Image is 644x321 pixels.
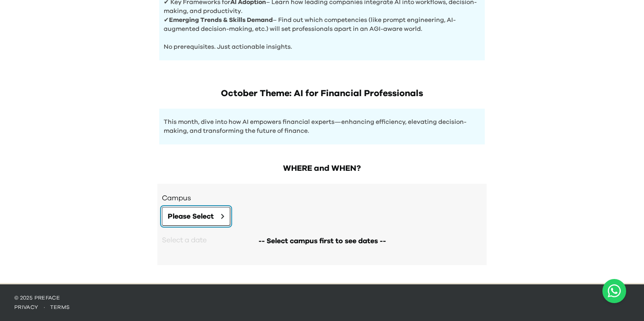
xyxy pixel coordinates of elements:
h2: WHERE and WHEN? [157,162,487,175]
span: · [38,304,50,310]
a: terms [50,304,70,310]
p: ✔ – Find out which competencies (like prompt engineering, AI-augmented decision-making, etc.) wil... [164,16,480,34]
span: -- Select campus first to see dates -- [258,236,386,246]
a: Chat with us on WhatsApp [602,279,626,303]
h3: Campus [162,193,482,203]
p: © 2025 Preface [14,294,630,301]
p: No prerequisites. Just actionable insights. [164,34,480,51]
button: Please Select [162,207,230,226]
button: Open WhatsApp chat [602,279,626,303]
span: Please Select [168,211,214,222]
a: privacy [14,304,38,310]
b: Emerging Trends & Skills Demand [169,17,273,23]
p: This month, dive into how AI empowers financial experts—enhancing efficiency, elevating decision-... [164,118,480,135]
h1: October Theme: AI for Financial Professionals [159,87,485,100]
